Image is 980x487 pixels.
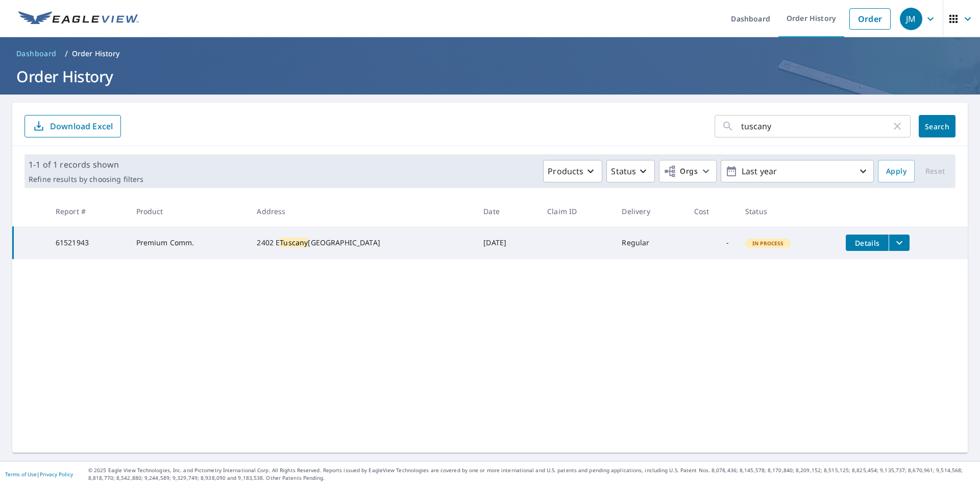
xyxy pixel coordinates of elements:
[12,45,61,62] a: Dashboard
[659,160,717,182] button: Orgs
[686,196,737,226] th: Cost
[475,226,539,259] td: [DATE]
[664,165,698,178] span: Orgs
[72,49,120,59] p: Order History
[900,8,922,30] div: JM
[852,238,883,248] span: Details
[878,160,915,182] button: Apply
[12,66,968,87] h1: Order History
[746,240,790,247] span: In Process
[128,226,249,259] td: Premium Comm.
[5,471,37,478] a: Terms of Use
[614,196,686,226] th: Delivery
[40,471,73,478] a: Privacy Policy
[737,196,838,226] th: Status
[29,158,143,171] p: 1-1 of 1 records shown
[50,121,113,132] p: Download Excel
[16,49,57,59] span: Dashboard
[128,196,249,226] th: Product
[849,8,891,30] a: Order
[548,165,583,177] p: Products
[919,115,955,137] button: Search
[12,45,968,62] nav: breadcrumb
[280,238,308,247] mark: Tuscany
[686,226,737,259] td: -
[846,235,889,251] button: detailsBtn-61521943
[721,160,874,182] button: Last year
[927,122,947,131] span: Search
[889,235,910,251] button: filesDropdownBtn-61521943
[257,238,467,248] div: 2402 E [GEOGRAPHIC_DATA]
[47,226,128,259] td: 61521943
[886,165,906,178] span: Apply
[47,196,128,226] th: Report #
[24,115,121,137] button: Download Excel
[543,160,602,182] button: Products
[539,196,614,226] th: Claim ID
[18,11,139,27] img: EV Logo
[738,163,857,180] p: Last year
[606,160,655,182] button: Status
[65,48,68,60] li: /
[88,467,975,482] p: © 2025 Eagle View Technologies, Inc. and Pictometry International Corp. All Rights Reserved. Repo...
[5,471,73,477] p: |
[29,175,143,184] p: Refine results by choosing filters
[611,165,636,177] p: Status
[249,196,475,226] th: Address
[475,196,539,226] th: Date
[741,112,891,141] input: Address, Report #, Claim ID, etc.
[614,226,686,259] td: Regular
